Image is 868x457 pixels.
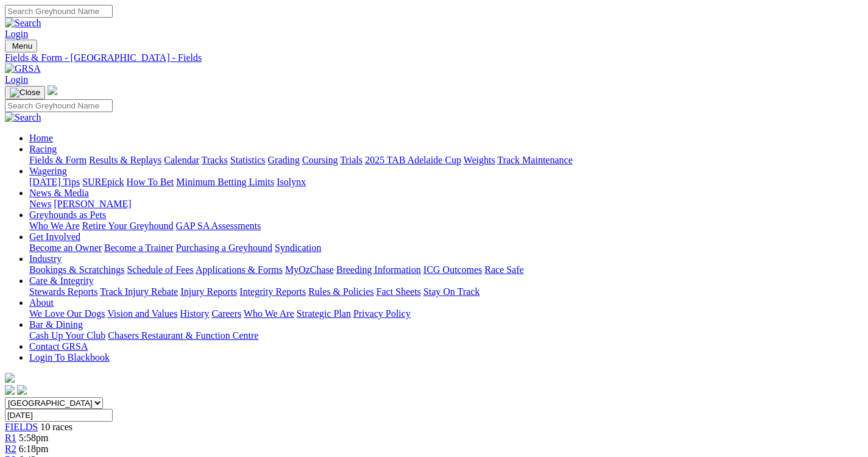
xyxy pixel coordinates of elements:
[464,155,495,165] a: Weights
[29,286,97,297] a: Stewards Reports
[108,330,258,341] a: Chasers Restaurant & Function Centre
[29,210,106,220] a: Greyhounds as Pets
[29,275,94,286] a: Care & Integrity
[82,221,174,231] a: Retire Your Greyhound
[5,63,41,74] img: GRSA
[202,155,228,165] a: Tracks
[29,330,105,341] a: Cash Up Your Club
[10,88,40,97] img: Close
[180,286,237,297] a: Injury Reports
[176,177,274,187] a: Minimum Betting Limits
[29,308,863,319] div: About
[176,243,272,253] a: Purchasing a Greyhound
[29,177,80,187] a: [DATE] Tips
[353,308,411,319] a: Privacy Policy
[29,232,80,242] a: Get Involved
[308,286,374,297] a: Rules & Policies
[5,409,113,422] input: Select date
[29,221,863,232] div: Greyhounds as Pets
[176,221,261,231] a: GAP SA Assessments
[5,29,28,39] a: Login
[5,52,863,63] a: Fields & Form - [GEOGRAPHIC_DATA] - Fields
[29,308,105,319] a: We Love Our Dogs
[29,199,863,210] div: News & Media
[336,264,421,275] a: Breeding Information
[164,155,199,165] a: Calendar
[29,221,80,231] a: Who We Are
[29,199,51,209] a: News
[5,40,37,52] button: Toggle navigation
[196,264,283,275] a: Applications & Forms
[29,286,863,297] div: Care & Integrity
[29,243,863,253] div: Get Involved
[29,188,89,198] a: News & Media
[29,319,83,330] a: Bar & Dining
[5,385,15,395] img: facebook.svg
[5,99,113,112] input: Search
[5,86,45,99] button: Toggle navigation
[5,112,41,123] img: Search
[29,352,110,363] a: Login To Blackbook
[277,177,306,187] a: Isolynx
[5,18,41,29] img: Search
[285,264,334,275] a: MyOzChase
[54,199,131,209] a: [PERSON_NAME]
[40,422,72,432] span: 10 races
[239,286,306,297] a: Integrity Reports
[48,85,57,95] img: logo-grsa-white.png
[29,264,863,275] div: Industry
[484,264,523,275] a: Race Safe
[268,155,300,165] a: Grading
[244,308,294,319] a: Who We Are
[5,444,16,454] a: R2
[29,166,67,176] a: Wagering
[12,41,32,51] span: Menu
[365,155,461,165] a: 2025 TAB Adelaide Cup
[376,286,421,297] a: Fact Sheets
[107,308,177,319] a: Vision and Values
[498,155,573,165] a: Track Maintenance
[5,433,16,443] a: R1
[5,373,15,383] img: logo-grsa-white.png
[275,243,321,253] a: Syndication
[89,155,161,165] a: Results & Replays
[29,155,863,166] div: Racing
[297,308,351,319] a: Strategic Plan
[29,253,62,264] a: Industry
[29,144,57,154] a: Racing
[302,155,338,165] a: Coursing
[5,422,38,432] a: FIELDS
[423,264,482,275] a: ICG Outcomes
[82,177,124,187] a: SUREpick
[211,308,241,319] a: Careers
[29,341,88,352] a: Contact GRSA
[104,243,174,253] a: Become a Trainer
[29,297,54,308] a: About
[100,286,178,297] a: Track Injury Rebate
[340,155,362,165] a: Trials
[5,5,113,18] input: Search
[29,330,863,341] div: Bar & Dining
[230,155,266,165] a: Statistics
[29,133,53,143] a: Home
[423,286,479,297] a: Stay On Track
[127,264,193,275] a: Schedule of Fees
[180,308,209,319] a: History
[29,243,102,253] a: Become an Owner
[29,155,86,165] a: Fields & Form
[19,444,49,454] span: 6:18pm
[127,177,174,187] a: How To Bet
[29,264,124,275] a: Bookings & Scratchings
[19,433,49,443] span: 5:58pm
[29,177,863,188] div: Wagering
[17,385,27,395] img: twitter.svg
[5,74,28,85] a: Login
